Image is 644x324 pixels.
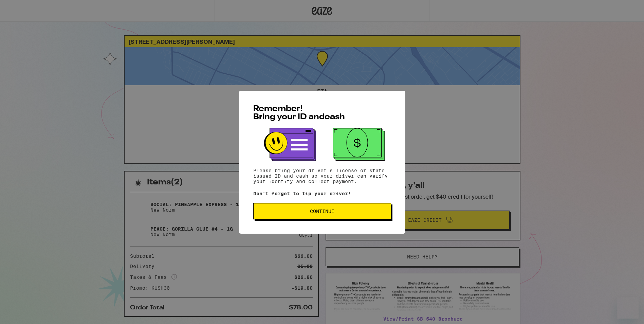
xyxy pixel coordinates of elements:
[310,209,334,214] span: Continue
[253,203,391,219] button: Continue
[253,105,345,121] span: Remember! Bring your ID and cash
[253,191,391,196] p: Don't forget to tip your driver!
[617,297,639,319] iframe: Button to launch messaging window
[253,168,391,184] p: Please bring your driver's license or state issued ID and cash so your driver can verify your ide...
